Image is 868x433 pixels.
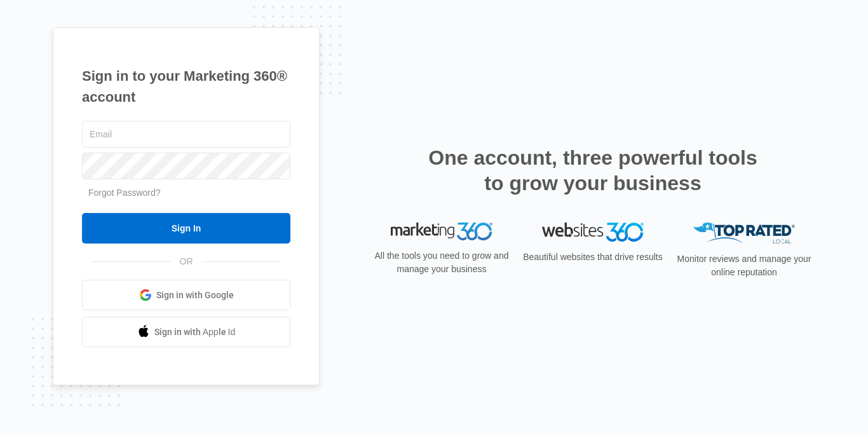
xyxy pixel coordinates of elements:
[370,249,513,276] p: All the tools you need to grow and manage your business
[693,223,795,244] img: Top Rated Local
[82,121,290,148] input: Email
[522,251,664,264] p: Beautiful websites that drive results
[82,280,290,310] a: Sign in with Google
[82,213,290,244] input: Sign In
[82,317,290,347] a: Sign in with Apple Id
[171,255,202,268] span: OR
[82,65,290,107] h1: Sign in to your Marketing 360® account
[424,145,761,196] h2: One account, three powerful tools to grow your business
[673,252,815,279] p: Monitor reviews and manage your online reputation
[542,223,644,241] img: Websites 360
[391,223,492,240] img: Marketing 360
[154,326,236,339] span: Sign in with Apple Id
[156,289,234,302] span: Sign in with Google
[88,188,161,198] a: Forgot Password?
